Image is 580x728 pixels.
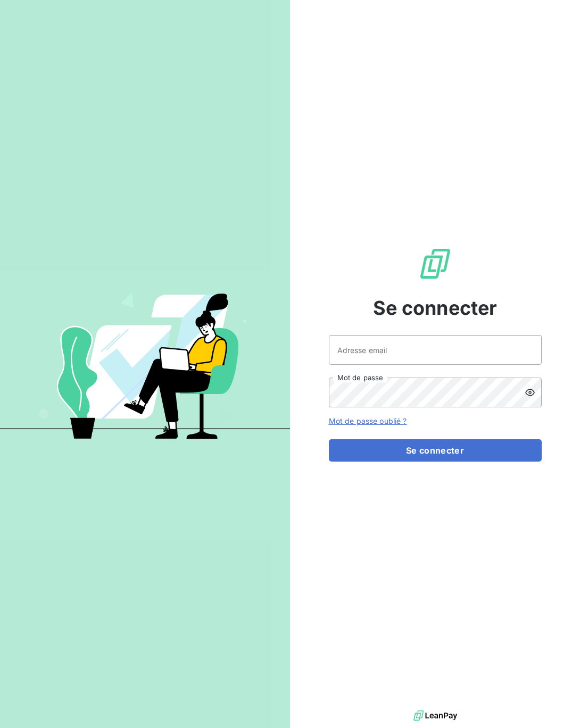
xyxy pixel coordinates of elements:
input: placeholder [329,335,542,365]
button: Se connecter [329,439,542,462]
span: Se connecter [373,294,498,322]
a: Mot de passe oublié ? [329,416,407,425]
img: logo [413,708,457,724]
img: Logo LeanPay [418,247,452,281]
